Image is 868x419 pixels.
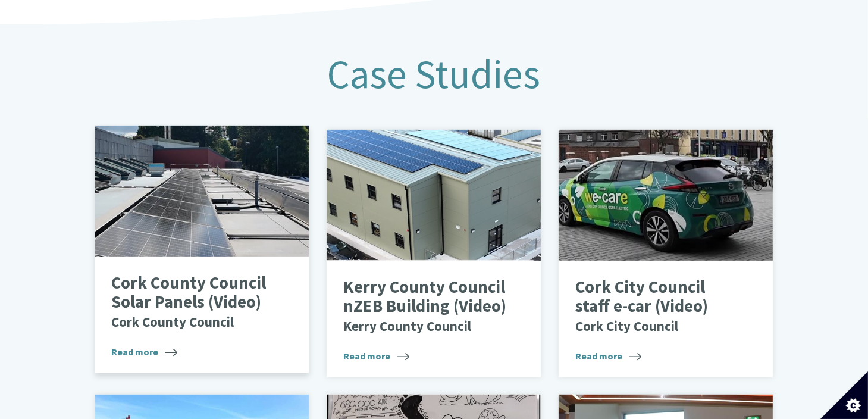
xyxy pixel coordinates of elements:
[343,349,409,363] span: Read more
[327,130,541,377] a: Kerry County Council nZEB Building (Video)Kerry County Council Read more
[820,371,868,419] button: Set cookie preferences
[95,126,309,373] a: Cork County Council Solar Panels (Video)Cork County Council Read more
[343,278,507,334] p: Kerry County Council nZEB Building (Video)
[111,345,177,359] span: Read more
[86,52,782,96] h2: Case Studies
[575,278,739,334] p: Cork City Council staff e-car (Video)
[559,130,773,377] a: Cork City Council staff e-car (Video)Cork City Council Read more
[111,274,275,330] p: Cork County Council Solar Panels (Video)
[575,349,641,363] span: Read more
[111,313,234,330] small: Cork County Council
[343,317,471,334] small: Kerry County Council
[575,317,678,334] small: Cork City Council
